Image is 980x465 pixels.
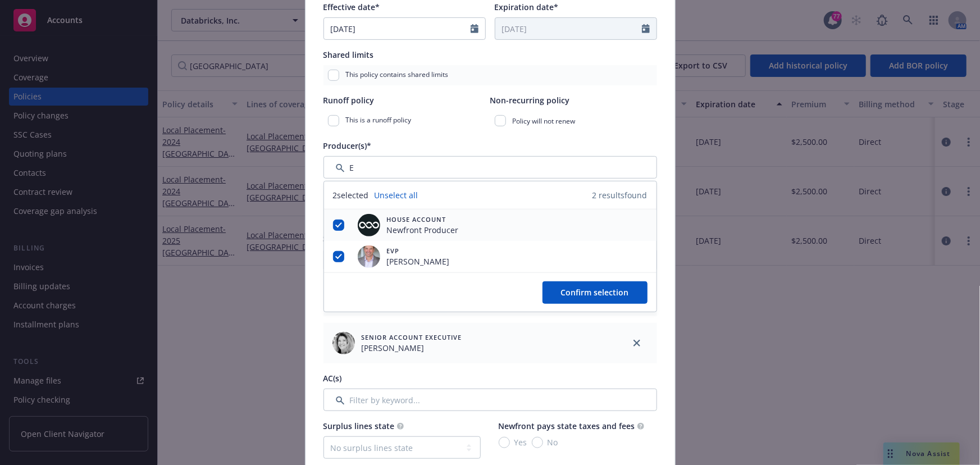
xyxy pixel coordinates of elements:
[333,189,369,201] span: 2 selected
[387,224,459,236] span: Newfront Producer
[543,281,648,304] button: Confirm selection
[323,156,657,179] input: Filter by keyword...
[548,436,558,448] span: No
[323,2,380,12] span: Effective date*
[499,421,635,431] span: Newfront pays state taxes and fees
[323,49,374,60] span: Shared limits
[362,342,462,354] span: [PERSON_NAME]
[387,215,459,224] span: House Account
[642,24,650,33] svg: Calendar
[499,437,510,448] input: Yes
[358,214,380,236] img: employee photo
[323,140,372,151] span: Producer(s)*
[561,287,629,298] span: Confirm selection
[495,18,642,39] input: MM/DD/YYYY
[387,246,450,256] span: EVP
[375,189,418,201] a: Unselect all
[323,65,657,85] div: This policy contains shared limits
[532,437,543,448] input: No
[323,373,342,384] span: AC(s)
[323,421,395,431] span: Surplus lines state
[323,111,490,131] div: This is a runoff policy
[358,245,380,268] img: employee photo
[495,2,559,12] span: Expiration date*
[514,436,527,448] span: Yes
[324,18,471,39] input: MM/DD/YYYY
[490,95,570,106] span: Non-recurring policy
[332,332,355,354] img: employee photo
[323,389,657,411] input: Filter by keyword...
[592,189,648,201] span: 2 results found
[387,256,450,267] span: [PERSON_NAME]
[490,111,657,131] div: Policy will not renew
[471,24,478,33] svg: Calendar
[630,336,644,350] a: close
[323,95,375,106] span: Runoff policy
[362,332,462,342] span: Senior Account Executive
